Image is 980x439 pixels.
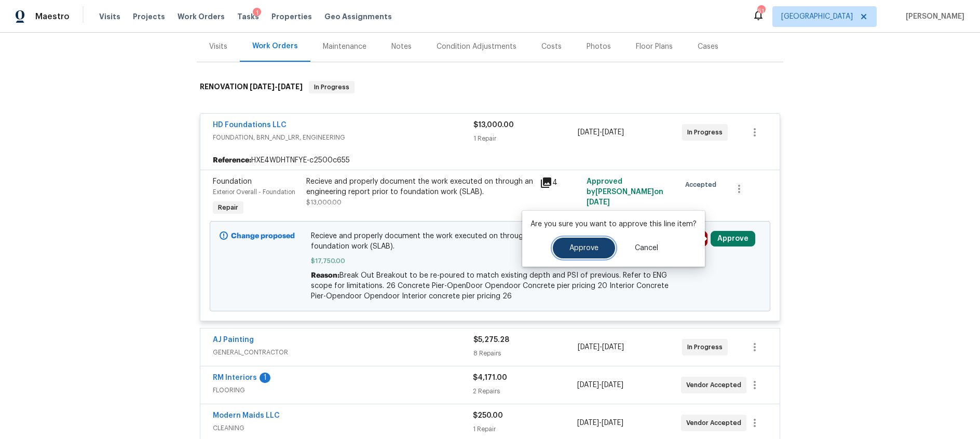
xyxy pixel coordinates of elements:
[323,42,366,52] div: Maintenance
[577,380,623,390] span: -
[578,129,600,136] span: [DATE]
[602,344,624,351] span: [DATE]
[473,348,578,359] div: 8 Repairs
[311,256,670,266] span: $17,750.00
[587,42,611,52] div: Photos
[200,151,780,170] div: HXE4WDHTNFYE-c2500c655
[213,374,257,381] a: RM Interiors
[306,199,342,205] span: $13,000.00
[213,178,252,185] span: Foundation
[197,71,783,104] div: RENOVATION [DATE]-[DATE]In Progress
[698,42,718,52] div: Cases
[686,418,745,428] span: Vendor Accepted
[310,82,353,92] span: In Progress
[200,81,303,93] h6: RENOVATION
[250,83,303,90] span: -
[757,6,765,17] div: 51
[686,380,745,390] span: Vendor Accepted
[35,11,70,22] span: Maestro
[541,42,562,52] div: Costs
[587,199,610,206] span: [DATE]
[636,42,673,52] div: Floor Plans
[578,344,600,351] span: [DATE]
[902,11,964,22] span: [PERSON_NAME]
[473,374,507,381] span: $4,171.00
[99,11,120,22] span: Visits
[209,42,227,52] div: Visits
[687,127,727,138] span: In Progress
[311,272,669,300] span: Break Out Breakout to be re-poured to match existing depth and PSI of previous. Refer to ENG scop...
[213,336,254,344] a: AJ Painting
[306,176,534,197] div: Recieve and properly document the work executed on through an engineering report prior to foundat...
[231,232,295,240] b: Change proposed
[473,336,509,344] span: $5,275.28
[213,189,295,195] span: Exterior Overall - Foundation
[473,424,577,434] div: 1 Repair
[781,11,853,22] span: [GEOGRAPHIC_DATA]
[324,11,392,22] span: Geo Assignments
[391,42,412,52] div: Notes
[213,347,473,358] span: GENERAL_CONTRACTOR
[278,83,303,90] span: [DATE]
[685,180,720,190] span: Accepted
[473,412,503,419] span: $250.00
[540,176,580,189] div: 4
[711,231,755,246] button: Approve
[473,121,514,129] span: $13,000.00
[237,13,259,20] span: Tasks
[602,129,624,136] span: [DATE]
[577,381,599,389] span: [DATE]
[569,244,598,252] span: Approve
[530,219,697,229] p: Are you sure you want to approve this line item?
[213,132,473,143] span: FOUNDATION, BRN_AND_LRR, ENGINEERING
[473,133,578,144] div: 1 Repair
[213,412,280,419] a: Modern Maids LLC
[311,231,670,252] span: Recieve and properly document the work executed on through an engineering report prior to foundat...
[214,202,242,213] span: Repair
[213,423,473,433] span: CLEANING
[250,83,275,90] span: [DATE]
[687,342,727,352] span: In Progress
[577,418,623,428] span: -
[602,381,623,389] span: [DATE]
[602,419,623,427] span: [DATE]
[133,11,165,22] span: Projects
[553,238,615,258] button: Approve
[437,42,516,52] div: Condition Adjustments
[271,11,312,22] span: Properties
[178,11,225,22] span: Work Orders
[260,373,270,383] div: 1
[577,419,599,427] span: [DATE]
[213,121,287,129] a: HD Foundations LLC
[578,127,624,138] span: -
[311,272,339,279] span: Reason:
[253,8,261,18] div: 1
[587,178,663,206] span: Approved by [PERSON_NAME] on
[213,385,473,395] span: FLOORING
[213,155,251,166] b: Reference:
[473,386,577,396] div: 2 Repairs
[618,238,675,258] button: Cancel
[635,244,658,252] span: Cancel
[578,342,624,352] span: -
[252,41,298,51] div: Work Orders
